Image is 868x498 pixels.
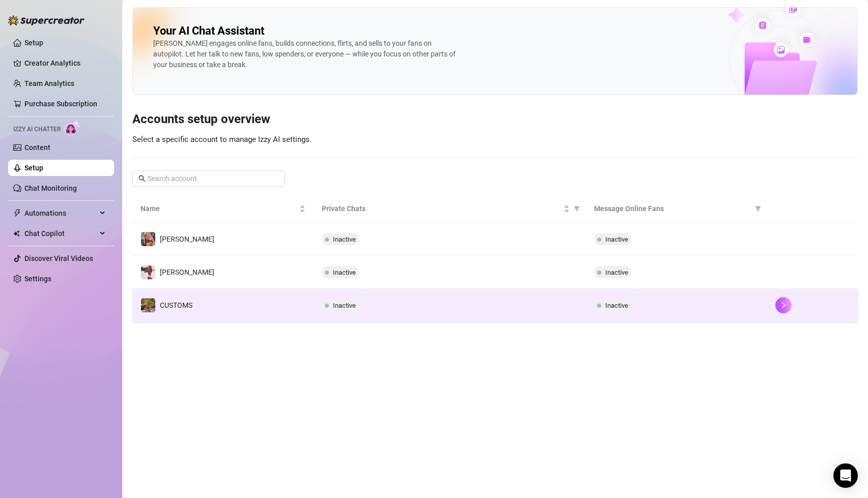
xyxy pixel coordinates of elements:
img: logo-BBDzfeDw.svg [8,15,85,25]
span: [PERSON_NAME] [160,235,214,243]
span: Message Online Fans [594,203,751,214]
span: right [780,302,787,309]
span: Private Chats [322,203,561,214]
span: Inactive [605,302,628,309]
span: Automations [24,205,97,221]
a: Content [24,143,50,152]
img: Chat Copilot [13,230,20,237]
a: Discover Viral Videos [24,254,93,262]
span: Inactive [333,236,356,243]
a: Team Analytics [24,79,74,87]
span: filter [574,206,580,212]
img: Ashley [141,265,155,279]
span: Inactive [333,269,356,276]
span: filter [753,201,763,216]
div: Open Intercom Messenger [833,463,858,488]
div: [PERSON_NAME] engages online fans, builds connections, flirts, and sells to your fans on autopilo... [153,38,459,70]
a: Purchase Subscription [24,100,97,108]
input: Search account [148,173,271,184]
a: Settings [24,275,51,283]
span: Select a specific account to manage Izzy AI settings. [132,135,312,144]
h2: Your AI Chat Assistant [153,24,264,38]
img: AI Chatter [65,121,80,135]
span: Chat Copilot [24,225,97,242]
a: Setup [24,164,43,172]
span: [PERSON_NAME] [160,268,214,276]
img: CUSTOMS [141,298,155,312]
a: Chat Monitoring [24,184,77,192]
img: Ashley [141,232,155,246]
span: Inactive [605,269,628,276]
span: search [138,175,146,182]
span: filter [755,206,761,212]
button: right [775,297,792,313]
span: thunderbolt [13,209,21,217]
a: Setup [24,39,43,47]
a: Creator Analytics [24,55,106,71]
h3: Accounts setup overview [132,111,858,128]
th: Name [132,195,314,223]
th: Private Chats [314,195,585,223]
span: Name [141,203,297,214]
span: filter [572,201,582,216]
span: Izzy AI Chatter [13,125,61,134]
span: Inactive [605,236,628,243]
span: CUSTOMS [160,301,192,309]
span: Inactive [333,302,356,309]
